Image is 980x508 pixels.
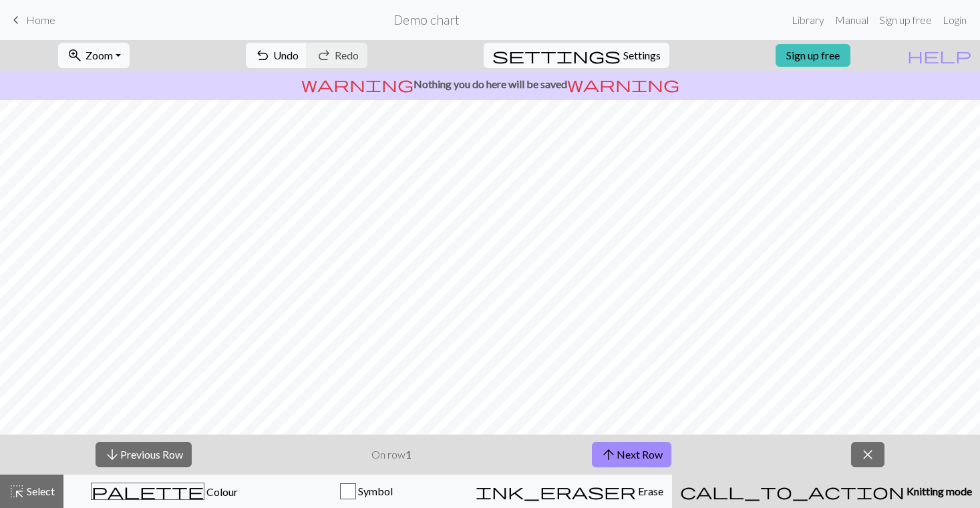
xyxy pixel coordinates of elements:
p: Nothing you do here will be saved [5,76,975,92]
button: Undo [246,43,308,68]
button: Zoom [58,43,130,68]
a: Login [937,7,972,33]
span: Symbol [356,485,393,497]
span: ink_eraser [476,482,636,501]
span: arrow_upward [601,445,617,464]
span: settings [492,46,621,65]
button: Next Row [592,442,671,467]
button: Symbol [265,475,467,508]
span: warning [301,75,414,93]
a: Sign up free [874,7,937,33]
i: Settings [492,47,621,63]
span: close [860,445,876,464]
span: call_to_action [680,482,905,501]
button: Knitting mode [672,475,980,508]
span: Zoom [86,49,113,61]
span: highlight_alt [9,482,25,501]
button: Erase [467,475,672,508]
span: Home [26,13,55,26]
span: undo [255,46,271,65]
span: arrow_downward [104,445,120,464]
strong: 1 [405,448,412,461]
p: On row [371,447,412,463]
a: Home [8,9,55,31]
button: SettingsSettings [484,43,669,68]
span: Select [25,485,55,497]
span: palette [92,482,204,501]
button: Colour [63,475,265,508]
span: help [907,46,971,65]
span: Settings [623,47,661,63]
a: Manual [830,7,874,33]
span: Erase [636,485,663,497]
span: zoom_in [67,46,83,65]
h2: Demo chart [393,12,460,27]
button: Previous Row [96,442,192,467]
span: Colour [204,485,238,498]
span: Undo [273,49,299,61]
span: warning [567,75,679,93]
a: Library [786,7,830,33]
a: Sign up free [776,44,850,67]
span: Knitting mode [905,485,972,497]
span: keyboard_arrow_left [8,11,24,29]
